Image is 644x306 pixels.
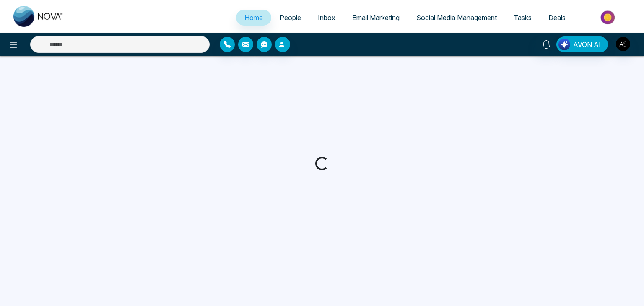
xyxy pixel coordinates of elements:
[271,10,309,26] a: People
[416,13,497,22] span: Social Media Management
[540,10,574,26] a: Deals
[309,10,344,26] a: Inbox
[13,6,64,27] img: Nova CRM Logo
[556,36,608,52] button: AVON AI
[408,10,505,26] a: Social Media Management
[616,37,630,51] img: User Avatar
[578,8,639,27] img: Market-place.gif
[344,10,408,26] a: Email Marketing
[236,10,271,26] a: Home
[244,13,263,22] span: Home
[573,39,601,49] span: AVON AI
[318,13,335,22] span: Inbox
[505,10,540,26] a: Tasks
[558,39,570,50] img: Lead Flow
[548,13,566,22] span: Deals
[280,13,301,22] span: People
[352,13,400,22] span: Email Marketing
[514,13,532,22] span: Tasks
